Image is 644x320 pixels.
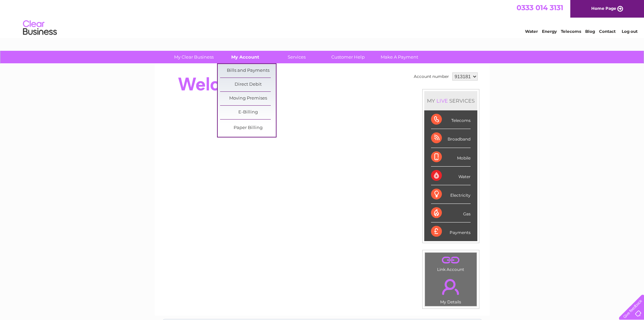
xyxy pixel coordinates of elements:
a: Telecoms [561,29,581,34]
a: 0333 014 3131 [517,3,563,12]
div: Electricity [431,185,471,204]
div: Telecoms [431,110,471,129]
a: Bills and Payments [220,64,276,78]
td: My Details [425,273,477,306]
a: Paper Billing [220,121,276,135]
a: Moving Premises [220,92,276,105]
a: My Account [217,51,273,63]
div: LIVE [435,98,449,104]
div: Payments [431,222,471,241]
a: Log out [622,29,638,34]
a: Contact [599,29,616,34]
a: My Clear Business [166,51,222,63]
a: E-Billing [220,106,276,119]
a: Make A Payment [372,51,427,63]
div: Clear Business is a trading name of Verastar Limited (registered in [GEOGRAPHIC_DATA] No. 3667643... [163,4,482,33]
a: Services [269,51,325,63]
a: Direct Debit [220,78,276,91]
a: . [427,275,475,299]
a: Customer Help [320,51,376,63]
a: Water [525,29,538,34]
div: Mobile [431,148,471,167]
div: Gas [431,204,471,222]
div: MY SERVICES [424,91,477,110]
a: . [427,254,475,266]
a: Blog [585,29,595,34]
td: Account number [412,71,451,82]
a: Energy [542,29,557,34]
img: logo.png [23,18,57,38]
td: Link Account [425,252,477,274]
div: Broadband [431,129,471,148]
div: Water [431,167,471,185]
